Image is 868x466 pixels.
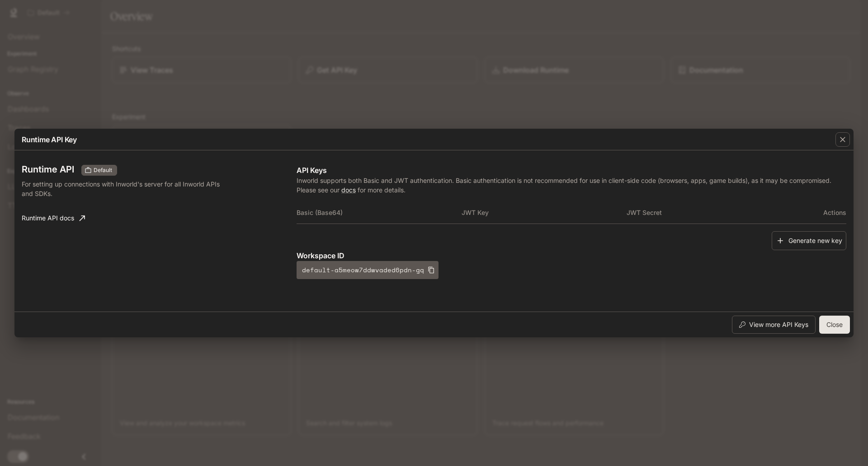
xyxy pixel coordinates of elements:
[90,166,116,174] span: Default
[297,165,846,176] p: API Keys
[791,202,846,224] th: Actions
[22,165,74,174] h3: Runtime API
[18,209,89,227] a: Runtime API docs
[462,202,627,224] th: JWT Key
[297,250,846,261] p: Workspace ID
[22,179,222,198] p: For setting up connections with Inworld's server for all Inworld APIs and SDKs.
[297,176,846,195] p: Inworld supports both Basic and JWT authentication. Basic authentication is not recommended for u...
[297,202,462,224] th: Basic (Base64)
[819,316,850,334] button: Close
[341,186,356,194] a: docs
[22,134,77,145] p: Runtime API Key
[732,316,816,334] button: View more API Keys
[81,165,117,176] div: These keys will apply to your current workspace only
[772,231,846,251] button: Generate new key
[627,202,792,224] th: JWT Secret
[297,261,439,279] button: default-a5meow7ddwvaded6pdn-gq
